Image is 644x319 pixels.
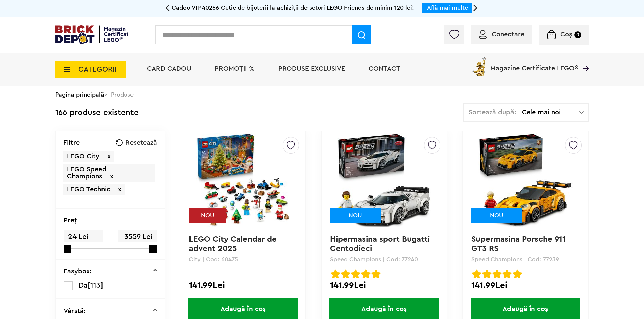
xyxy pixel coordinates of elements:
[471,208,522,223] div: NOU
[469,109,516,116] span: Sortează după:
[110,173,113,180] span: x
[196,133,290,227] img: LEGO City Calendar de advent 2025
[574,31,581,38] small: 0
[215,65,255,72] a: PROMOȚII %
[118,230,157,243] span: 3559 Lei
[341,269,350,279] img: Evaluare cu stele
[330,208,381,223] div: NOU
[578,56,589,63] a: Magazine Certificate LEGO®
[189,208,226,223] div: NOU
[513,269,522,279] img: Evaluare cu stele
[189,235,279,253] a: LEGO City Calendar de advent 2025
[331,269,340,279] img: Evaluare cu stele
[492,269,502,279] img: Evaluare cu stele
[189,256,297,262] p: City | Cod: 60475
[67,153,99,160] span: LEGO City
[427,5,468,11] a: Află mai multe
[492,31,524,38] span: Conectare
[502,269,512,279] img: Evaluare cu stele
[330,281,438,290] div: 141.99Lei
[369,65,400,72] a: Contact
[479,31,524,38] a: Conectare
[55,86,589,103] div: > Produse
[471,235,568,253] a: Supermasina Porsche 911 GT3 RS
[471,281,580,290] div: 141.99Lei
[55,103,139,123] div: 166 produse existente
[472,269,481,279] img: Evaluare cu stele
[351,269,360,279] img: Evaluare cu stele
[330,256,438,262] p: Speed Champions | Cod: 77240
[147,65,191,72] a: Card Cadou
[278,65,345,72] a: Produse exclusive
[63,139,80,146] p: Filtre
[88,282,103,289] span: [113]
[330,235,432,253] a: Hipermasina sport Bugatti Centodieci
[482,269,492,279] img: Evaluare cu stele
[64,217,77,224] p: Preţ
[67,186,110,193] span: LEGO Technic
[560,31,572,38] span: Coș
[79,282,88,289] span: Da
[64,230,103,243] span: 24 Lei
[490,56,578,72] span: Magazine Certificate LEGO®
[107,153,111,160] span: x
[78,65,117,73] span: CATEGORII
[118,186,121,193] span: x
[471,256,580,262] p: Speed Champions | Cod: 77239
[64,268,92,275] p: Easybox:
[67,166,107,180] span: LEGO Speed Champions
[478,133,573,227] img: Supermasina Porsche 911 GT3 RS
[172,5,414,11] span: Cadou VIP 40266 Cutie de bijuterii la achiziții de seturi LEGO Friends de minim 120 lei!
[361,269,371,279] img: Evaluare cu stele
[55,91,104,98] a: Pagina principală
[189,281,297,290] div: 141.99Lei
[125,139,157,146] span: Resetează
[337,133,431,227] img: Hipermasina sport Bugatti Centodieci
[522,109,579,116] span: Cele mai noi
[64,308,86,314] p: Vârstă:
[371,269,381,279] img: Evaluare cu stele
